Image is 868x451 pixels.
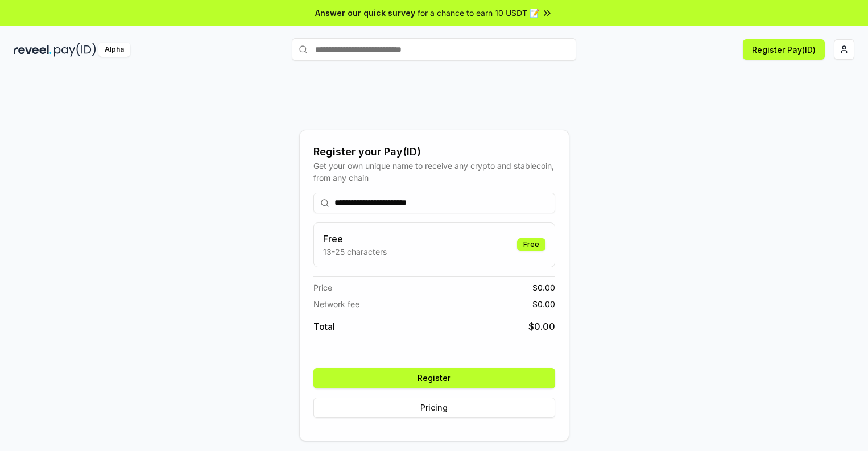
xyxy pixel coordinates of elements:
[532,282,555,293] span: $ 0.00
[528,320,555,333] span: $ 0.00
[743,39,825,60] button: Register Pay(ID)
[313,298,359,310] span: Network fee
[313,398,555,418] button: Pricing
[517,238,545,251] div: Free
[313,160,555,184] div: Get your own unique name to receive any crypto and stablecoin, from any chain
[14,43,52,57] img: reveel_dark
[323,246,387,258] p: 13-25 characters
[313,282,332,293] span: Price
[98,43,130,57] div: Alpha
[313,144,555,160] div: Register your Pay(ID)
[323,232,387,246] h3: Free
[315,7,415,19] span: Answer our quick survey
[418,7,539,19] span: for a chance to earn 10 USDT 📝
[532,298,555,310] span: $ 0.00
[54,43,96,57] img: pay_id
[313,320,335,333] span: Total
[313,368,555,388] button: Register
